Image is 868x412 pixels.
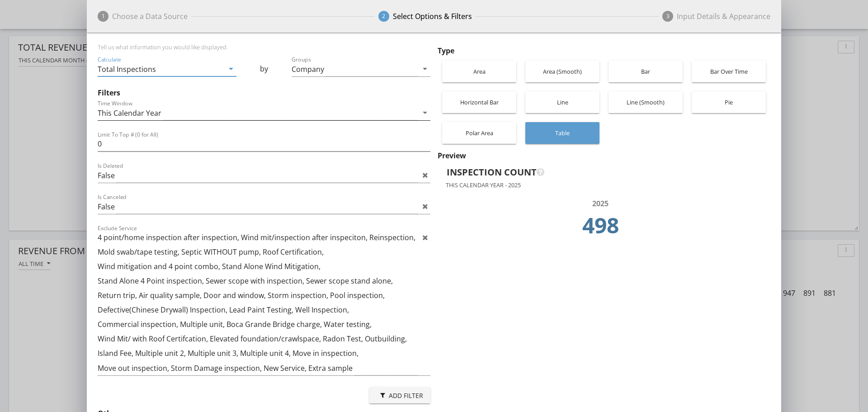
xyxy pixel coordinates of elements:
div: Area [447,61,512,82]
div: by [236,54,292,85]
div: Table [530,122,595,144]
div: This Calendar Year [98,109,161,117]
div: Roof Certification, [263,248,324,256]
div: Inspection Count [447,166,745,179]
div: Type [438,45,770,56]
div: Bar Over Time [696,61,761,82]
div: Select Options & Filters [393,11,472,22]
i: arrow_drop_down [226,63,236,74]
span: 1 [98,11,108,22]
div: Return trip, [98,291,137,299]
div: Line [530,91,595,113]
div: Pie [696,91,761,113]
div: 2025 [449,198,751,209]
div: Sewer scope stand alone, [306,277,393,285]
div: Extra sample [308,364,353,372]
div: Commercial inspection, [98,320,178,328]
div: Septic WITHOUT pump, [181,248,261,256]
div: Defective(Chinese Drywall) Inspection, [98,306,227,314]
div: Door and window, [203,291,266,299]
div: Radon Test, [323,335,363,343]
div: Stand Alone Wind Mitigation, [222,262,321,270]
div: Reinspection, [369,233,415,242]
div: Wind mitigation and 4 point combo, [98,262,220,270]
div: Choose a Data Source [112,11,188,22]
div: Polar Area [447,122,512,144]
div: Well Inspection, [295,306,349,314]
div: Storm inspection, [268,291,328,299]
div: Multiple unit 3, [188,349,238,357]
div: Sewer scope with inspection, [206,277,304,285]
div: Mold swab/tape testing, [98,248,179,256]
div: Pool inspection, [330,291,385,299]
span: 2 [378,11,389,22]
div: 4 point/home inspection after inspection, [98,233,239,242]
div: New Service, [264,364,307,372]
div: Water testing, [324,320,372,328]
div: Move in inspection, [292,349,359,357]
i: arrow_drop_down [420,63,430,74]
div: Wind mit/inspection after inspeciton, [241,233,368,242]
input: Limit To Top # (0 for All) [98,137,430,152]
div: Preview [438,150,770,161]
div: Bar [613,61,678,82]
div: Input Details & Appearance [677,11,770,22]
div: Multiple unit 2, [135,349,186,357]
div: Boca Grande Bridge charge, [226,320,322,328]
div: Island Fee, [98,349,133,357]
div: Filters [98,87,430,98]
div: Stand Alone 4 Point inspection, [98,277,204,285]
div: Air quality sample, [139,291,202,299]
div: Storm Damage inspection, [171,364,262,372]
div: Multiple unit, [180,320,225,328]
div: Area (Smooth) [530,61,595,82]
div: Lead Paint Testing, [229,306,293,314]
div: False [98,171,115,180]
i: arrow_drop_down [420,107,430,118]
div: Wind Mit/ with Roof Certifcation, [98,335,208,343]
div: Line (Smooth) [613,91,678,113]
div: Add Filter [377,391,423,400]
div: Horizontal Bar [447,91,512,113]
span: 3 [662,11,673,22]
div: Multiple unit 4, [240,349,291,357]
td: 498 [449,209,751,247]
div: Company [292,65,324,73]
div: Elevated foundation/crawlspace, [210,335,321,343]
div: Move out inspection, [98,364,169,372]
div: Outbuilding, [365,335,407,343]
div: Tell us what information you would like displayed. [98,43,430,54]
div: Total Inspections [98,65,156,73]
div: False [98,203,115,211]
button: Add Filter [369,387,430,403]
